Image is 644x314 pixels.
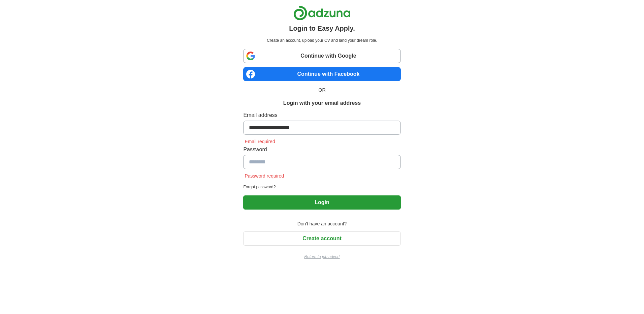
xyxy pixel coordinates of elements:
label: Password [243,146,400,154]
a: Create account [243,235,400,241]
span: Email required [243,139,276,144]
a: Continue with Google [243,49,400,63]
span: OR [315,87,330,94]
span: Password required [243,173,285,179]
label: Email address [243,111,400,119]
img: Adzuna logo [293,5,351,21]
a: Continue with Facebook [243,67,400,81]
span: Don't have an account? [293,220,351,227]
a: Forgot password? [243,184,400,190]
p: Create an account, upload your CV and land your dream role. [245,37,399,43]
h1: Login to Easy Apply. [289,23,355,33]
a: Return to job advert [243,254,400,260]
h1: Login with your email address [283,99,361,107]
button: Create account [243,231,400,246]
button: Login [243,195,400,210]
